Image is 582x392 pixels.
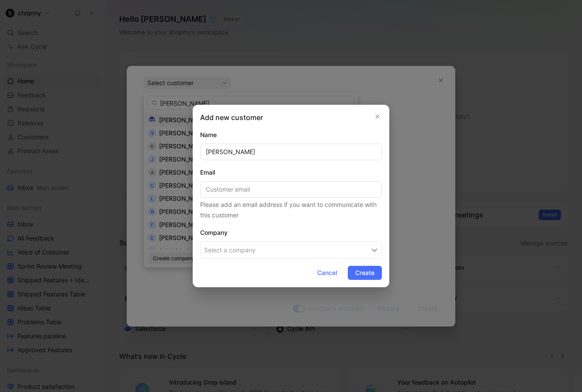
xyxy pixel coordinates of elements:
[200,144,382,160] input: Customer name
[310,266,344,280] button: Cancel
[200,241,382,259] button: Select a company
[200,130,382,140] div: Name
[348,266,382,280] button: Create
[200,112,263,123] h2: Add new customer
[355,268,374,278] span: Create
[200,181,382,198] input: Customer email
[200,227,382,238] h2: Company
[200,199,382,220] div: Please add an email address if you want to communicate with this customer
[200,167,382,178] div: Email
[317,268,337,278] span: Cancel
